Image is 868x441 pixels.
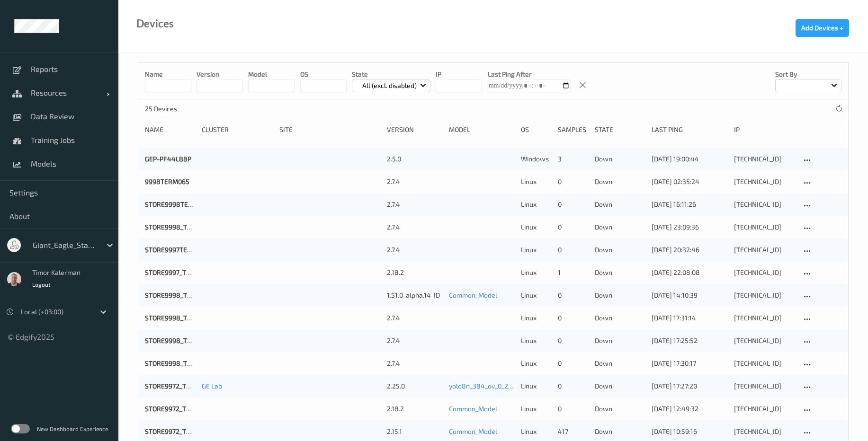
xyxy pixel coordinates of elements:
div: 2.7.4 [387,245,442,255]
div: [TECHNICAL_ID] [734,268,795,277]
p: model [248,70,295,79]
a: STORE9972_TERM385 [145,427,212,435]
p: Sort by [775,70,841,79]
div: [DATE] 10:59:16 [652,427,727,436]
p: down [595,404,645,414]
p: windows [521,154,551,164]
div: [TECHNICAL_ID] [734,291,795,300]
a: STORE9997TERM001 [145,246,207,254]
div: [DATE] 20:32:46 [652,245,727,255]
div: ip [734,125,795,134]
div: [TECHNICAL_ID] [734,427,795,436]
a: Common_Model [449,291,497,299]
p: IP [436,70,482,79]
a: STORE9998_TERM002 [145,336,212,344]
a: STORE9972_TERM002 [145,405,211,413]
p: linux [521,404,551,414]
p: down [595,245,645,255]
div: 0 [558,245,588,255]
p: State [352,70,431,79]
div: 2.7.4 [387,336,442,345]
p: down [595,381,645,391]
div: [TECHNICAL_ID] [734,404,795,414]
a: STORE9972_TERM529 [145,382,211,390]
p: down [595,427,645,436]
a: STORE9998_TERM529 [145,359,212,367]
div: 1 [558,268,588,277]
div: [TECHNICAL_ID] [734,381,795,391]
p: linux [521,336,551,345]
p: linux [521,222,551,232]
p: linux [521,381,551,391]
a: GEP-PF44LB8P [145,155,191,163]
p: All (excl. disabled) [359,81,420,90]
div: [TECHNICAL_ID] [734,177,795,186]
p: down [595,291,645,300]
div: 2.5.0 [387,154,442,164]
div: [TECHNICAL_ID] [734,245,795,255]
div: 1.51.0-alpha.14-ID-5480 [387,291,442,300]
div: 2.7.4 [387,313,442,323]
a: Common_Model [449,405,497,413]
a: 9998TERM065 [145,177,189,185]
div: [DATE] 16:11:26 [652,200,727,209]
a: STORE9998_TERM001 [145,291,211,299]
p: version [197,70,243,79]
button: Add Devices + [796,19,849,37]
a: STORE9998TERM065 [145,200,209,208]
p: 25 Devices [145,104,216,114]
div: [TECHNICAL_ID] [734,222,795,232]
div: [TECHNICAL_ID] [734,313,795,323]
div: 2.7.4 [387,200,442,209]
div: 2.7.4 [387,359,442,368]
div: [DATE] 17:25:52 [652,336,727,345]
p: linux [521,245,551,255]
p: down [595,222,645,232]
div: [TECHNICAL_ID] [734,154,795,164]
div: [TECHNICAL_ID] [734,359,795,368]
a: STORE9998_TERM385 [145,314,213,322]
div: version [387,125,442,134]
div: 417 [558,427,588,436]
div: 0 [558,336,588,345]
div: 0 [558,177,588,186]
div: 0 [558,291,588,300]
div: 2.15.1 [387,427,442,436]
div: [TECHNICAL_ID] [734,200,795,209]
div: 0 [558,359,588,368]
p: linux [521,313,551,323]
div: [DATE] 14:10:39 [652,291,727,300]
div: Site [279,125,380,134]
div: 0 [558,200,588,209]
p: linux [521,200,551,209]
div: [DATE] 17:30:17 [652,359,727,368]
p: linux [521,291,551,300]
p: down [595,154,645,164]
div: 2.18.2 [387,404,442,414]
p: down [595,268,645,277]
p: OS [300,70,347,79]
div: 2.25.0 [387,381,442,391]
div: [DATE] 19:00:44 [652,154,727,164]
div: [DATE] 12:49:32 [652,404,727,414]
div: Last Ping [652,125,727,134]
div: Samples [558,125,588,134]
p: linux [521,427,551,436]
div: [DATE] 17:27:20 [652,381,727,391]
div: [TECHNICAL_ID] [734,336,795,345]
p: down [595,177,645,186]
p: down [595,313,645,323]
div: [DATE] 23:09:36 [652,222,727,232]
p: Last Ping After [488,70,571,79]
div: 2.7.4 [387,222,442,232]
div: [DATE] 17:31:14 [652,313,727,323]
p: down [595,200,645,209]
p: Name [145,70,191,79]
div: State [595,125,645,134]
a: STORE9998_TERM065 [145,223,212,231]
a: yolo8n_384_ov_0_2_0 [449,382,515,390]
div: 2.7.4 [387,177,442,186]
p: linux [521,359,551,368]
div: Name [145,125,195,134]
p: down [595,359,645,368]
